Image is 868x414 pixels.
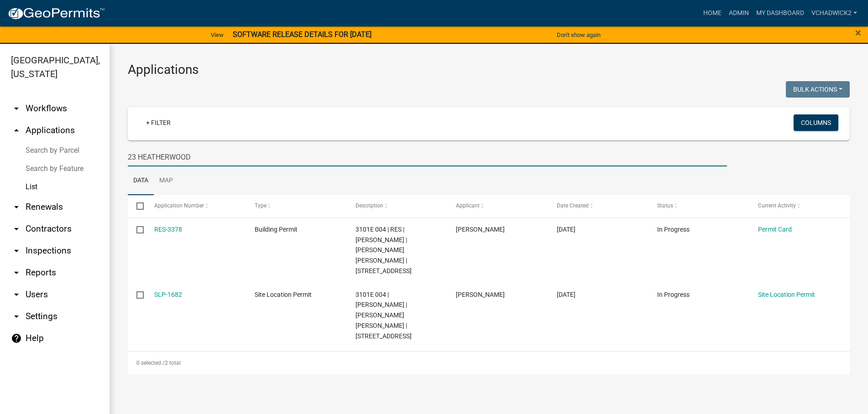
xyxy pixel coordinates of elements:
[11,245,22,256] i: arrow_drop_down
[346,195,447,217] datatable-header-cell: Description
[255,226,298,233] span: Building Permit
[128,195,145,217] datatable-header-cell: Select
[794,114,838,131] button: Columns
[11,311,22,322] i: arrow_drop_down
[657,291,690,298] span: In Progress
[11,103,22,114] i: arrow_drop_down
[128,352,850,374] div: 2 total
[356,226,412,274] span: 3101E 004 | RES | MALINDA M DIGIACOMO | DIGIACOMO ANTHONY JAMES | 23 HEATHERWOOD WAY
[356,291,412,340] span: 3101E 004 | MALINDA M DIGIACOMO | DIGIACOMO ANTHONY JAMES | 23 HEATHERWOOD WAY
[855,26,861,39] span: ×
[855,27,861,38] button: Close
[255,202,267,209] span: Type
[11,289,22,300] i: arrow_drop_down
[648,195,749,217] datatable-header-cell: Status
[154,291,182,298] a: SLP-1682
[136,360,165,366] span: 0 selected /
[139,114,178,131] a: + Filter
[11,223,22,234] i: arrow_drop_down
[786,81,850,98] button: Bulk Actions
[456,291,505,298] span: JEFF VANN
[11,267,22,278] i: arrow_drop_down
[447,195,548,217] datatable-header-cell: Applicant
[11,333,22,344] i: help
[557,226,575,233] span: 08/07/2025
[808,5,861,22] a: VChadwick2
[758,202,796,209] span: Current Activity
[553,27,604,42] button: Don't show again
[255,291,312,298] span: Site Location Permit
[128,62,850,78] h3: Applications
[657,202,673,209] span: Status
[758,291,815,298] a: Site Location Permit
[128,166,154,196] a: Data
[456,226,505,233] span: JEFF VANN
[154,166,178,196] a: Map
[11,202,22,212] i: arrow_drop_down
[758,226,792,233] a: Permit Card
[700,5,725,22] a: Home
[557,202,589,209] span: Date Created
[753,5,808,22] a: My Dashboard
[145,195,246,217] datatable-header-cell: Application Number
[154,202,204,209] span: Application Number
[557,291,575,298] span: 07/31/2025
[456,202,480,209] span: Applicant
[356,202,383,209] span: Description
[233,30,371,39] strong: SOFTWARE RELEASE DETAILS FOR [DATE]
[154,226,182,233] a: RES-3378
[657,226,690,233] span: In Progress
[128,148,727,166] input: Search for applications
[548,195,648,217] datatable-header-cell: Date Created
[207,27,227,42] a: View
[749,195,850,217] datatable-header-cell: Current Activity
[725,5,753,22] a: Admin
[246,195,347,217] datatable-header-cell: Type
[11,125,22,136] i: arrow_drop_up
